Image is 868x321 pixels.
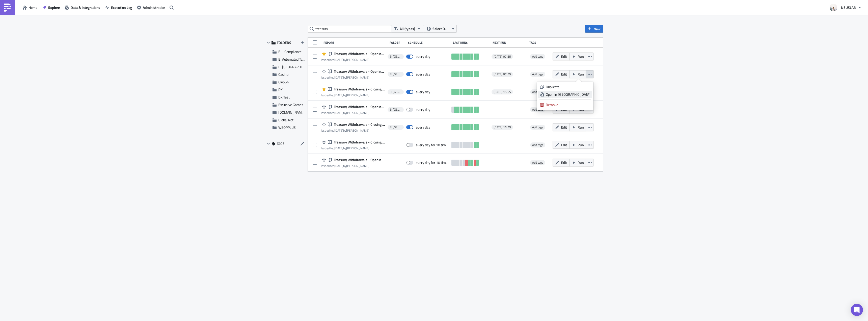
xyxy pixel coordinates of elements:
div: every day [416,54,430,59]
button: Run [569,141,586,149]
span: Home [29,5,37,10]
button: NSUSLAB [827,2,864,13]
span: Treasury Withdrawals - Closing (BI Test) [333,122,385,127]
span: Treasury Withdrawals - Opening (Test) [333,158,385,162]
span: [DATE] 15:55 [494,125,511,129]
span: Select Owner [432,26,449,32]
span: Casino [278,72,288,77]
span: BI Toronto [390,72,402,76]
span: Add tags [530,160,545,165]
span: Add tags [530,142,545,147]
div: every day [416,72,430,77]
button: Run [569,159,586,166]
span: Edit [561,125,567,130]
span: Add tags [532,107,543,112]
div: last edited by [PERSON_NAME] [321,164,385,168]
div: Folder [390,41,405,44]
span: [DATE] 07:55 [494,55,511,59]
div: every day [416,107,430,112]
span: Add tags [530,89,545,94]
button: Administration [134,4,168,11]
button: Execution Log [103,4,134,11]
button: Run [569,123,586,131]
span: Administration [143,5,165,10]
span: Treasury Withdrawals - Opening (BI Test) [333,69,385,74]
div: last edited by [PERSON_NAME] [321,129,385,132]
span: [DATE] 15:55 [494,90,511,94]
button: Data & Integrations [62,4,103,11]
div: every day for 10 times [416,143,449,147]
span: Edit [561,54,567,59]
time: 2025-04-19T05:26:56Z [334,110,343,115]
div: every day [416,125,430,130]
div: Next Run [493,41,527,44]
span: Add tags [530,125,545,130]
span: Treasury Withdrawals - Opening V2 (with Site) [333,105,385,109]
span: Exclusive Games [278,102,303,107]
span: Edit [561,71,567,77]
span: ClubGG [278,79,289,85]
span: BI Toronto [390,125,402,129]
button: Edit [553,53,569,60]
button: Run [569,70,586,78]
span: Add tags [530,107,545,112]
span: BI Toronto [390,55,402,59]
button: New [585,25,603,33]
span: Add tags [530,54,545,59]
span: Data & Integrations [71,5,100,10]
span: Run [578,125,584,130]
span: Treasury Withdrawals - Closing (Team-Treasury) [333,87,385,91]
button: Run [569,53,586,60]
span: Run [578,160,584,165]
div: Remove [546,102,590,107]
time: 2025-04-17T21:17:28Z [334,146,343,151]
span: WSOPPLUS [278,125,296,130]
span: Execution Log [111,5,132,10]
span: BI Toronto [278,64,315,69]
span: BI - Compliance [278,49,302,54]
span: Treasury Withdrawals - Closing (Test) [333,140,385,144]
span: TAGS [277,141,285,146]
button: Select Owner [424,25,457,33]
span: Edit [561,142,567,147]
span: Add tags [532,160,543,165]
img: PushMetrics [4,4,12,12]
span: Add tags [532,142,543,147]
span: Add tags [532,72,543,77]
span: Run [578,54,584,59]
div: every day [416,90,430,94]
span: GGPOKER.CA Noti [278,110,312,115]
span: Add tags [532,125,543,130]
span: Add tags [532,54,543,59]
time: 2025-07-11T20:48:24Z [334,57,343,62]
time: 2025-07-11T20:51:23Z [334,93,343,97]
span: BI Automated Tableau Reporting [278,57,326,62]
span: Explore [48,5,60,10]
div: last edited by [PERSON_NAME] [321,58,385,62]
div: Last Runs [453,41,490,44]
time: 2025-07-11T20:50:27Z [334,75,343,80]
div: last edited by [PERSON_NAME] [321,76,385,79]
div: last edited by [PERSON_NAME] [321,146,385,150]
span: Edit [561,160,567,165]
span: Treasury Withdrawals - Opening (Team-Treasury) [333,52,385,56]
button: Edit [553,159,569,166]
button: Explore [40,4,62,11]
div: every day for 10 times [416,160,449,165]
div: Schedule [408,41,450,44]
span: Run [578,71,584,77]
span: All (types) [400,26,415,32]
span: BI Toronto [390,90,402,94]
span: DX [278,87,283,92]
div: Open in [GEOGRAPHIC_DATA] [546,92,590,97]
span: Run [578,142,584,147]
span: New [593,26,601,32]
div: Open Intercom Messenger [851,304,863,316]
button: All (types) [391,25,424,33]
span: NSUSLAB [841,5,856,10]
button: Home [20,4,40,11]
